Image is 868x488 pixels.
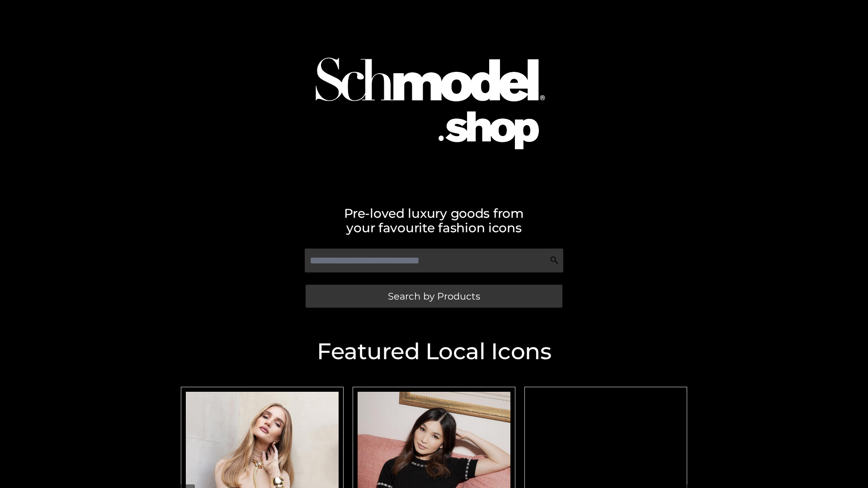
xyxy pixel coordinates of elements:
[176,206,692,235] h2: Pre-loved luxury goods from your favourite fashion icons
[176,340,692,363] h2: Featured Local Icons​
[388,291,480,301] span: Search by Products
[306,285,562,308] a: Search by Products
[550,256,559,265] img: Search Icon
